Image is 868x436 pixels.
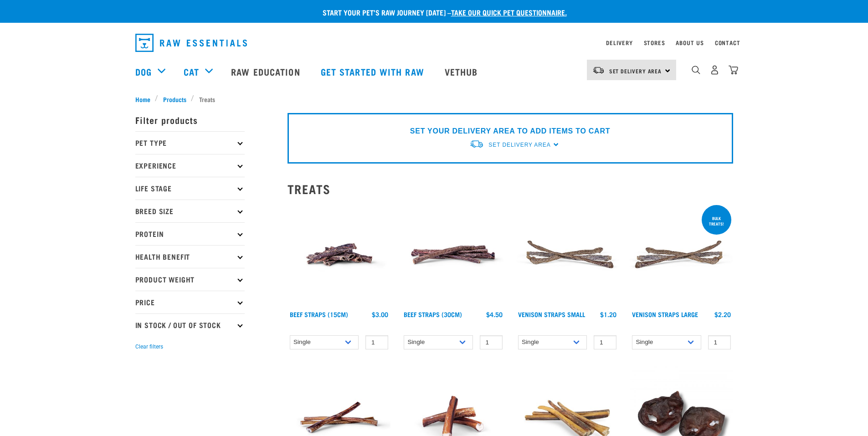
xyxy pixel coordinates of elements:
[676,41,704,44] a: About Us
[594,335,616,349] input: 1
[135,94,155,104] a: Home
[480,335,503,349] input: 1
[606,41,632,44] a: Delivery
[290,313,348,316] a: Beef Straps (15cm)
[135,343,163,351] button: Clear filters
[135,222,245,245] p: Protein
[163,94,186,104] span: Products
[135,154,245,177] p: Experience
[609,69,662,72] span: Set Delivery Area
[486,311,503,318] div: $4.50
[135,131,245,154] p: Pet Type
[128,30,740,56] nav: dropdown navigation
[518,313,585,316] a: Venison Straps Small
[135,268,245,291] p: Product Weight
[516,203,619,307] img: Venison Straps
[488,142,550,148] span: Set Delivery Area
[715,41,740,44] a: Contact
[135,200,245,222] p: Breed Size
[714,311,731,318] div: $2.20
[710,65,719,75] img: user.png
[451,10,567,14] a: take our quick pet questionnaire.
[702,211,731,231] div: BULK TREATS!
[600,311,616,318] div: $1.20
[135,94,733,104] nav: breadcrumbs
[135,94,150,104] span: Home
[692,66,700,74] img: home-icon-1@2x.png
[644,41,665,44] a: Stores
[404,313,462,316] a: Beef Straps (30cm)
[135,245,245,268] p: Health Benefit
[708,335,731,349] input: 1
[135,313,245,336] p: In Stock / Out Of Stock
[401,203,505,307] img: Raw Essentials Beef Straps 6 Pack
[135,108,245,131] p: Filter products
[135,34,247,52] img: Raw Essentials Logo
[436,53,489,90] a: Vethub
[135,291,245,313] p: Price
[135,177,245,200] p: Life Stage
[729,65,738,75] img: home-icon@2x.png
[158,94,191,104] a: Products
[184,65,199,78] a: Cat
[632,313,698,316] a: Venison Straps Large
[222,53,311,90] a: Raw Education
[312,53,436,90] a: Get started with Raw
[372,311,388,318] div: $3.00
[469,139,484,149] img: van-moving.png
[135,65,152,78] a: Dog
[288,203,391,307] img: Raw Essentials Beef Straps 15cm 6 Pack
[410,126,610,137] p: SET YOUR DELIVERY AREA TO ADD ITEMS TO CART
[288,182,733,196] h2: Treats
[592,66,605,74] img: van-moving.png
[630,203,733,307] img: Stack of 3 Venison Straps Treats for Pets
[365,335,388,349] input: 1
